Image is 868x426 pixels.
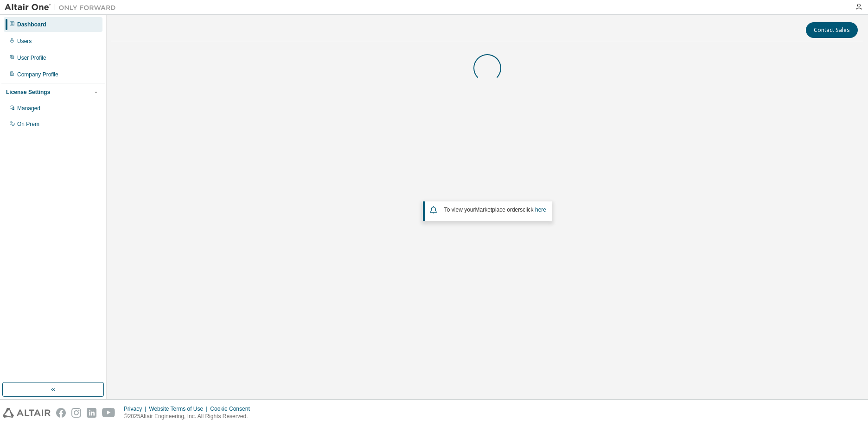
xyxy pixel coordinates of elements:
[17,105,40,112] div: Managed
[5,3,121,12] img: Altair One
[806,22,858,38] button: Contact Sales
[56,408,66,418] img: facebook.svg
[535,207,546,213] a: here
[6,88,50,96] div: License Settings
[71,408,81,418] img: instagram.svg
[102,408,115,418] img: youtube.svg
[87,408,96,418] img: linkedin.svg
[124,413,255,420] p: © 2025 Altair Engineering, Inc. All Rights Reserved.
[17,71,58,78] div: Company Profile
[17,120,39,128] div: On Prem
[17,54,46,62] div: User Profile
[210,405,255,413] div: Cookie Consent
[3,408,51,418] img: altair_logo.svg
[149,405,210,413] div: Website Terms of Use
[475,207,523,213] em: Marketplace orders
[17,38,32,45] div: Users
[444,207,546,213] span: To view your click
[124,405,149,413] div: Privacy
[17,21,46,28] div: Dashboard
